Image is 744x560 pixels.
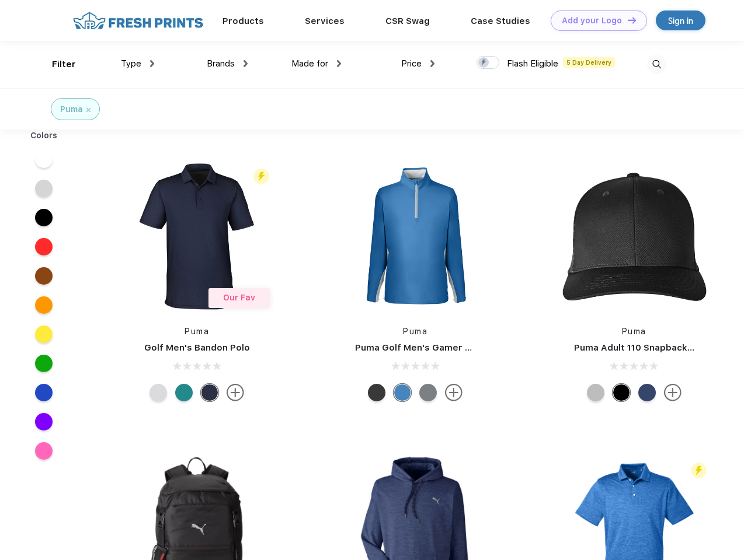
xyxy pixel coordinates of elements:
img: func=resize&h=266 [557,159,712,314]
a: Golf Men's Bandon Polo [144,342,250,353]
div: Add your Logo [562,16,622,26]
img: flash_active_toggle.svg [253,169,269,184]
div: Puma Black [368,384,385,401]
img: DT [628,17,636,23]
a: CSR Swag [385,16,430,26]
img: dropdown.png [337,60,341,67]
img: more.svg [664,384,682,401]
img: dropdown.png [150,60,154,67]
a: Sign in [656,10,705,30]
a: Puma [185,327,209,336]
span: Flash Eligible [507,58,558,69]
img: desktop_search.svg [647,55,666,74]
div: Bright Cobalt [394,384,411,401]
a: Puma [403,327,427,336]
span: Price [401,58,422,69]
a: Products [222,16,264,26]
a: Services [305,16,345,26]
div: Quarry with Brt Whit [587,384,604,401]
span: Our Fav [223,293,255,302]
img: dropdown.png [244,60,248,67]
div: Navy Blazer [201,384,218,401]
img: more.svg [445,384,463,401]
img: func=resize&h=266 [119,159,274,314]
div: Colors [22,129,67,142]
img: more.svg [227,384,244,401]
div: High Rise [150,384,167,401]
div: Green Lagoon [175,384,193,401]
a: Puma Golf Men's Gamer Golf Quarter-Zip [355,342,540,353]
img: func=resize&h=266 [338,159,493,314]
span: Made for [291,58,328,69]
span: 5 Day Delivery [563,57,615,68]
span: Brands [207,58,235,69]
img: dropdown.png [430,60,434,67]
div: Pma Blk Pma Blk [613,384,630,401]
span: Type [121,58,141,69]
img: fo%20logo%202.webp [69,10,207,31]
div: Sign in [668,14,693,27]
div: Peacoat with Qut Shd [638,384,656,401]
img: flash_active_toggle.svg [691,463,707,478]
a: Puma [622,327,646,336]
div: Quiet Shade [419,384,437,401]
img: filter_cancel.svg [86,108,91,112]
div: Puma [60,103,83,116]
div: Filter [52,58,76,71]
